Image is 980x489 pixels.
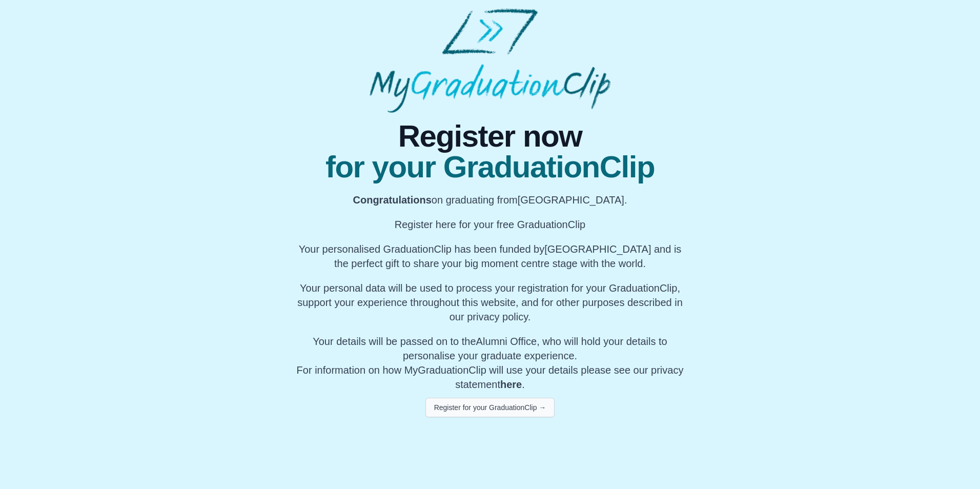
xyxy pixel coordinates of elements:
span: For information on how MyGraduationClip will use your details please see our privacy statement . [297,336,684,390]
p: on graduating from [GEOGRAPHIC_DATA]. [293,193,687,207]
span: Your details will be passed on to the , who will hold your details to personalise your graduate e... [313,336,667,361]
b: Congratulations [353,194,432,206]
p: Your personalised GraduationClip has been funded by [GEOGRAPHIC_DATA] and is the perfect gift to ... [293,242,687,271]
img: MyGraduationClip [370,8,610,113]
span: Register now [293,121,687,152]
span: Alumni Office [476,336,537,347]
a: here [500,379,522,390]
button: Register for your GraduationClip → [425,398,555,417]
p: Your personal data will be used to process your registration for your GraduationClip, support you... [293,281,687,324]
span: for your GraduationClip [293,152,687,182]
p: Register here for your free GraduationClip [293,217,687,232]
